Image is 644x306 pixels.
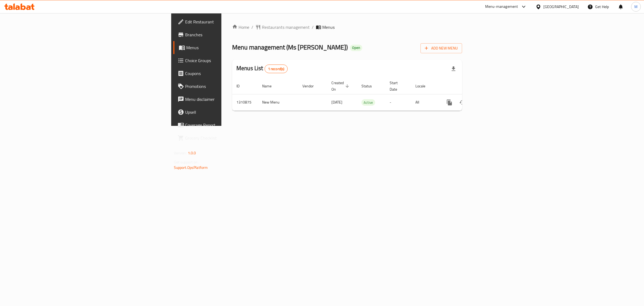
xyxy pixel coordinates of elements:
[255,24,310,30] a: Restaurants management
[331,99,342,106] span: [DATE]
[185,83,275,90] span: Promotions
[173,54,279,67] a: Choice Groups
[185,70,275,77] span: Coupons
[174,159,199,166] span: Get support on:
[186,44,275,51] span: Menus
[262,24,310,30] span: Restaurants management
[185,19,275,25] span: Edit Restaurant
[411,94,439,111] td: All
[420,43,462,53] button: Add New Menu
[185,135,275,141] span: Grocery Checklist
[173,131,279,144] a: Grocery Checklist
[265,65,288,73] div: Total records count
[185,109,275,115] span: Upsell
[173,41,279,54] a: Menus
[262,83,279,89] span: Name
[302,83,321,89] span: Vendor
[236,83,247,89] span: ID
[173,106,279,119] a: Upsell
[185,96,275,102] span: Menu disclaimer
[232,41,348,53] span: Menu management ( Ms [PERSON_NAME] )
[439,78,499,94] th: Actions
[185,122,275,128] span: Coverage Report
[173,15,279,28] a: Edit Restaurant
[456,96,469,109] button: Change Status
[173,67,279,80] a: Coupons
[322,24,335,30] span: Menus
[350,45,362,51] div: Open
[425,45,458,52] span: Add New Menu
[173,93,279,106] a: Menu disclaimer
[415,83,432,89] span: Locale
[390,80,405,92] span: Start Date
[443,96,456,109] button: more
[331,80,351,92] span: Created On
[485,3,518,10] div: Menu-management
[188,150,196,156] span: 1.0.0
[385,94,411,111] td: -
[185,31,275,38] span: Branches
[312,24,314,30] li: /
[232,24,462,30] nav: breadcrumb
[361,99,375,106] span: Active
[185,57,275,64] span: Choice Groups
[543,4,579,10] div: [GEOGRAPHIC_DATA]
[634,4,638,10] span: M
[236,64,288,73] h2: Menus List
[232,78,499,111] table: enhanced table
[174,150,187,156] span: Version:
[174,164,208,171] a: Support.OpsPlatform
[173,80,279,93] a: Promotions
[447,62,460,75] div: Export file
[173,28,279,41] a: Branches
[361,83,379,89] span: Status
[350,45,362,50] span: Open
[173,119,279,131] a: Coverage Report
[265,66,288,72] span: 1 record(s)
